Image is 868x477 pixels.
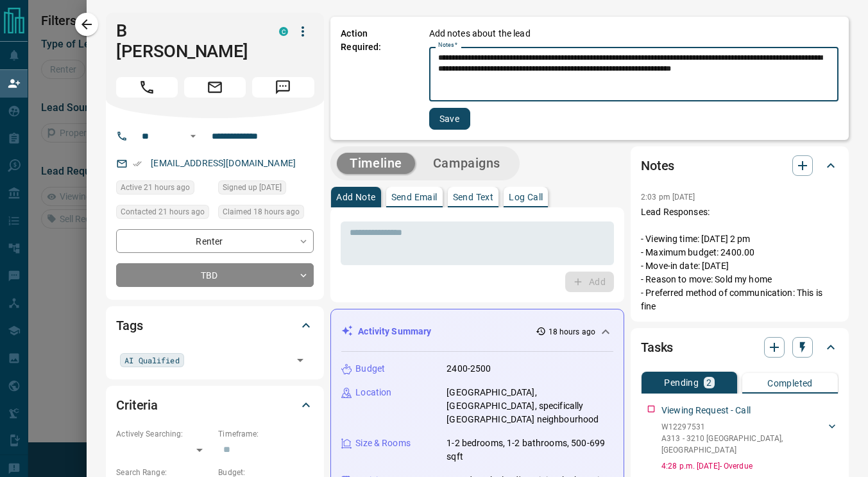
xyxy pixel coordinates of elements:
p: Budget [355,362,385,376]
div: Renter [116,229,314,253]
p: 2400-2500 [447,362,491,376]
p: Actively Searching: [116,428,212,440]
p: 2:03 pm [DATE] [641,193,695,202]
p: Action Required: [341,27,409,130]
h2: Tags [116,315,142,336]
a: [EMAIL_ADDRESS][DOMAIN_NAME] [151,158,296,168]
p: W12297531 [661,421,826,433]
button: Open [291,351,309,369]
span: Signed up [DATE] [223,181,282,194]
div: Sat Aug 02 2025 [218,180,314,198]
div: Tags [116,310,314,341]
div: TBD [116,263,314,287]
button: Campaigns [420,153,513,174]
button: Save [429,108,470,130]
p: 1-2 bedrooms, 1-2 bathrooms, 500-699 sqft [447,437,613,464]
p: Completed [767,379,813,388]
div: Tue Aug 12 2025 [218,205,314,223]
p: A313 - 3210 [GEOGRAPHIC_DATA] , [GEOGRAPHIC_DATA] [661,433,826,456]
p: Activity Summary [358,325,431,338]
label: Notes [438,41,457,49]
p: Log Call [509,193,543,202]
h2: Criteria [116,395,158,415]
h2: Notes [641,155,674,176]
span: Contacted 21 hours ago [121,205,205,218]
div: Activity Summary18 hours ago [341,320,613,343]
svg: Email Verified [133,159,142,168]
div: W12297531A313 - 3210 [GEOGRAPHIC_DATA],[GEOGRAPHIC_DATA] [661,419,838,458]
div: condos.ca [279,27,288,36]
h1: B [PERSON_NAME] [116,21,260,62]
div: Criteria [116,390,314,421]
p: Location [355,386,391,399]
span: AI Qualified [124,354,179,367]
div: Tue Aug 12 2025 [116,180,212,198]
p: Lead Responses: - Viewing time: [DATE] 2 pm - Maximum budget: 2400.00 - Move-in date: [DATE] - Re... [641,205,838,313]
button: Timeline [337,153,415,174]
p: Send Email [391,193,438,202]
p: Send Text [453,193,494,202]
p: Viewing Request - Call [661,404,751,417]
p: 18 hours ago [549,326,595,338]
p: [GEOGRAPHIC_DATA], [GEOGRAPHIC_DATA], specifically [GEOGRAPHIC_DATA] neighbourhood [447,386,613,426]
p: Size & Rooms [355,437,411,450]
button: Open [185,128,201,144]
p: 4:28 p.m. [DATE] - Overdue [661,460,838,472]
p: 2 [706,378,711,387]
div: Notes [641,150,838,181]
span: Email [184,77,246,98]
div: Tasks [641,332,838,363]
span: Message [252,77,314,98]
p: Add notes about the lead [429,27,531,40]
span: Active 21 hours ago [121,181,190,194]
p: Timeframe: [218,428,314,440]
h2: Tasks [641,337,673,358]
span: Claimed 18 hours ago [223,205,300,218]
span: Call [116,77,178,98]
p: Add Note [336,193,375,202]
p: Pending [664,378,699,387]
div: Tue Aug 12 2025 [116,205,212,223]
